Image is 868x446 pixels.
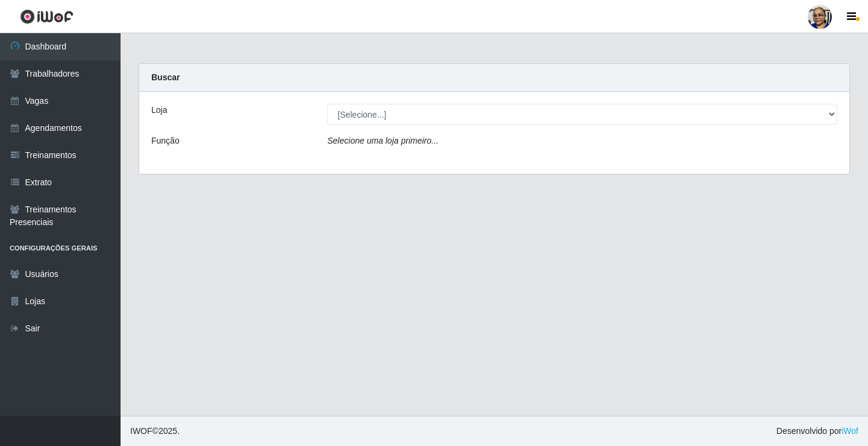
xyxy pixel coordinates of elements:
label: Função [151,135,180,147]
span: IWOF [130,426,153,436]
span: © 2025 . [130,425,180,438]
a: iWof [841,426,858,436]
strong: Buscar [151,72,180,82]
label: Loja [151,104,167,116]
i: Selecione uma loja primeiro... [327,136,438,145]
span: Desenvolvido por [776,425,858,438]
img: CoreUI Logo [20,9,74,24]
